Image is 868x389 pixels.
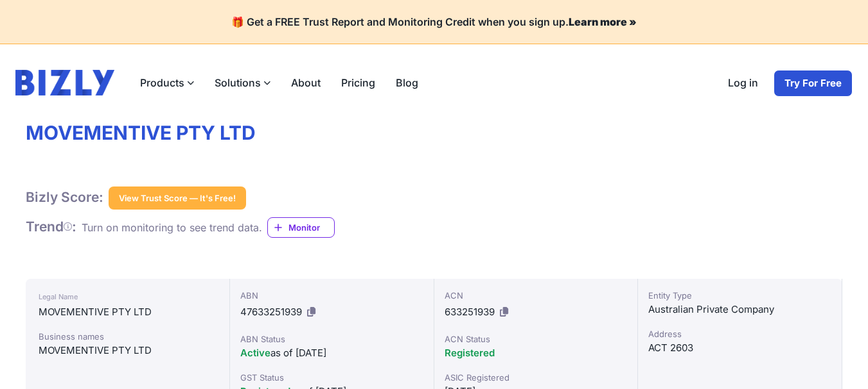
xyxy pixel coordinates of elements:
a: Log in [718,70,768,97]
div: as of [DATE] [240,345,423,361]
a: Blog [385,70,429,95]
div: ACN [445,289,628,302]
span: Monitor [288,221,334,234]
span: Active [240,347,270,359]
label: Products [130,70,204,95]
h4: 🎁 Get a FREE Trust Report and Monitoring Credit when you sign up. [15,15,853,28]
div: Entity Type [648,289,831,302]
h1: MOVEMENTIVE PTY LTD [26,121,842,145]
div: ACN Status [445,333,628,345]
a: Pricing [331,70,385,95]
div: ABN [240,289,423,302]
div: Address [648,327,831,340]
div: MOVEMENTIVE PTY LTD [39,304,217,320]
button: View Trust Score — It's Free! [109,186,246,210]
a: Learn more » [569,15,637,28]
div: Business names [39,330,217,343]
a: Try For Free [774,70,853,97]
h1: Bizly Score: [26,189,103,206]
div: Australian Private Company [648,302,831,317]
img: bizly_logo.svg [15,70,114,95]
div: ABN Status [240,333,423,345]
span: 47633251939 [240,306,302,318]
a: About [281,70,331,95]
div: MOVEMENTIVE PTY LTD [39,343,217,358]
div: Legal Name [39,289,217,304]
div: GST Status [240,371,423,384]
div: ACT 2603 [648,340,831,356]
div: ASIC Registered [445,371,628,384]
div: Turn on monitoring to see trend data. [82,220,262,235]
span: Registered [445,347,495,359]
span: 633251939 [445,306,495,318]
h1: Trend : [26,219,76,235]
label: Solutions [204,70,281,95]
a: Monitor [267,217,335,238]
